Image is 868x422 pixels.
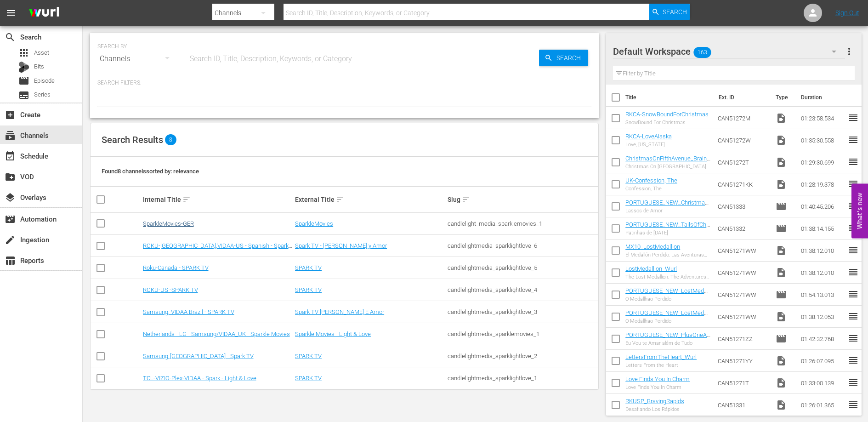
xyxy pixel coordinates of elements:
[613,39,845,64] div: Default Workspace
[714,394,772,416] td: CAN51331
[797,173,848,195] td: 01:28:19.378
[6,7,17,18] span: menu
[848,311,859,322] span: reorder
[143,331,290,337] a: Netherlands - LG - Samsung/VIDAA_UK - Sparkle Movies
[625,155,710,169] a: ChristmasOnFifthAvenue_BrainPower
[694,43,711,62] span: 163
[848,399,859,410] span: reorder
[844,46,855,57] span: more_vert
[5,234,16,245] span: Ingestion
[848,333,859,344] span: reorder
[18,90,29,101] span: Series
[625,221,710,235] a: PORTUGUESE_NEW_TailsOfChristmas
[625,340,710,346] div: Eu Vou te Amar além de Tudo
[776,135,787,146] span: Video
[851,184,868,239] button: Open Feedback Widget
[625,243,680,250] a: MX10_LostMedallion
[848,178,859,189] span: reorder
[797,350,848,372] td: 01:26:07.095
[143,264,209,271] a: Roku-Canada - SPARK TV
[5,171,16,182] span: VOD
[776,311,787,322] span: Video
[553,50,588,66] span: Search
[797,306,848,328] td: 01:38:12.053
[714,262,772,284] td: CAN51271WW
[448,353,597,359] div: candlelightmedia_sparklightlove_2
[770,85,795,110] th: Type
[776,157,787,168] span: Video
[797,217,848,240] td: 01:38:14.155
[625,296,710,302] div: O Medallhao Perdido
[295,353,322,359] a: SPARK TV
[295,220,333,227] a: SparkleMovies
[625,287,710,301] a: PORTUGUESE_NEW_LostMedallion
[714,306,772,328] td: CAN51271WW
[714,284,772,306] td: CAN51271WW
[776,113,787,124] span: Video
[714,240,772,262] td: CAN51271WW
[625,230,710,236] div: Patinhas de [DATE]
[625,133,672,140] a: RKCA-LoveAlaska
[714,151,772,173] td: CAN51272T
[22,2,66,24] img: ans4CAIJ8jUAAAAAAAAAAAAAAAAAAAAAAAAgQb4GAAAAAAAAAAAAAAAAAAAAAAAAJMjXAAAAAAAAAAAAAAAAAAAAAAAAgAT5G...
[625,142,672,148] div: Love, [US_STATE]
[714,372,772,394] td: CAN51271T
[776,179,787,190] span: Video
[835,9,859,17] a: Sign Out
[848,156,859,167] span: reorder
[34,76,55,86] span: Episode
[797,107,848,129] td: 01:23:58.534
[448,194,597,205] div: Slug
[848,355,859,366] span: reorder
[625,376,690,382] a: Love Finds You In Charm
[797,151,848,173] td: 01:29:30.699
[797,262,848,284] td: 01:38:12.010
[97,46,178,72] div: Channels
[714,217,772,240] td: CAN51332
[448,242,597,249] div: candlelightmedia_sparklightlove_6
[295,308,384,315] a: Spark TV [PERSON_NAME] E Amor
[165,134,176,145] span: 8
[18,75,29,86] span: Episode
[625,265,677,272] a: LostMedallion_Wurl
[848,377,859,388] span: reorder
[5,192,16,203] span: Overlays
[5,130,16,141] span: Channels
[625,406,684,412] div: Desafiando Los Rápidos
[625,208,710,214] div: Lassos de Amor
[776,399,787,411] span: Video
[776,201,787,212] span: Episode
[143,242,292,256] a: ROKU-[GEOGRAPHIC_DATA],VIDAA-US - Spanish - Spark TV - [PERSON_NAME] y Amor
[625,111,709,118] a: RKCA-SnowBoundForChristmas
[797,240,848,262] td: 01:38:12.010
[625,354,697,360] a: LettersFromTheHeart_Wurl
[295,194,445,205] div: External Title
[625,85,713,110] th: Title
[5,109,16,120] span: Create
[295,264,322,271] a: SPARK TV
[448,264,597,271] div: candlelightmedia_sparklightlove_5
[797,372,848,394] td: 01:33:00.139
[625,398,684,405] a: RKUSP_BravingRapids
[5,214,16,225] span: Automation
[663,4,687,20] span: Search
[625,362,697,368] div: Letters From the Heart
[102,168,199,175] span: Found 8 channels sorted by: relevance
[776,333,787,344] span: Episode
[625,120,709,125] div: SnowBound For Christmas
[848,134,859,145] span: reorder
[848,267,859,278] span: reorder
[18,62,29,73] div: Bits
[34,90,51,99] span: Series
[625,309,710,323] a: PORTUGUESE_NEW_LostMedallion
[776,355,787,366] span: Video
[625,274,710,280] div: The Lost Medallion: The Adventures of [PERSON_NAME]
[143,308,234,315] a: Samsung, VIDAA Brazil - SPARK TV
[776,223,787,234] span: Episode
[34,62,44,71] span: Bits
[848,222,859,234] span: reorder
[795,85,851,110] th: Duration
[295,375,322,382] a: SPARK TV
[848,200,859,211] span: reorder
[797,129,848,151] td: 01:35:30.558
